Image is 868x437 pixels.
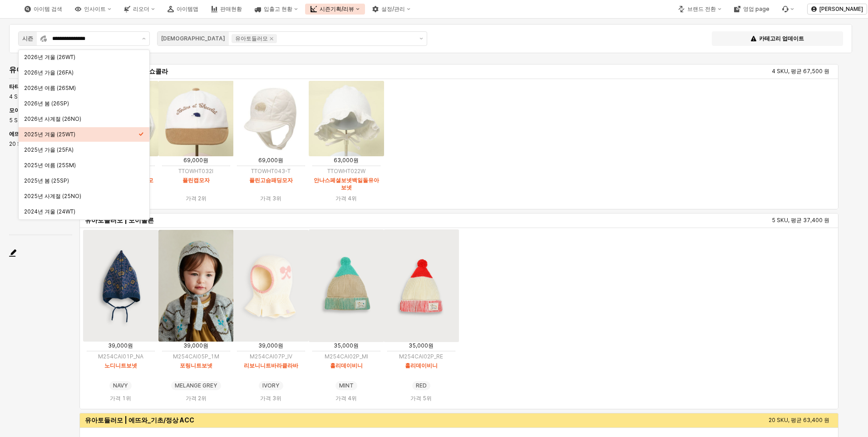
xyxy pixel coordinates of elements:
div: 아이템 검색 [34,6,62,12]
p: 가격 4위 [312,194,380,203]
p: 가격 3위 [237,194,305,203]
p: 가격 5위 [387,394,455,402]
div: 인사이트 [84,6,106,12]
div: Menu item 6 [777,4,799,15]
div: 인사이트 [69,4,117,15]
p: 4 SKU, 평균 67,500 원 [463,67,829,75]
p: 홀리데이비니 [330,362,363,369]
div: 2025년 여름 (25SM) [24,162,138,169]
p: 포링니트보넷 [179,362,212,369]
div: 설정/관리 [381,6,405,12]
div: 2025년 사계절 (25NO) [24,193,138,200]
div: MINT [339,381,354,390]
p: M254CAI01P_NA [83,353,158,361]
p: 69,000원 [233,156,309,164]
p: 69,000원 [158,156,234,164]
h6: 유아토들러모 | 모이몰른 [85,216,272,224]
div: 입출고 현황 [249,4,303,15]
h6: 유아토들러모 | 에뜨와_기초/정상 ACC [85,416,272,424]
p: 안나스페셜보넷백일돌유아보넷 [312,177,380,191]
p: M254CAI02P_MI [309,353,384,361]
div: 유아토들러모 [235,34,268,43]
div: 2024년 겨울 (24WT) [24,208,138,215]
p: M254CAI05P_1M [158,353,234,361]
p: 가격 4위 [312,394,380,402]
p: 39,000원 [233,342,309,350]
div: 설정/관리 [367,4,416,15]
span: 4 SKU | 67,500원 [9,92,55,101]
h5: 유아토들러모 [9,65,72,74]
div: 영업 page [743,6,769,12]
p: TTOWHT043-T [233,167,309,175]
div: 2026년 겨울 (26WT) [24,54,138,61]
div: 2025년 겨울 (25WT) [24,131,138,138]
p: 노디니트보넷 [104,362,137,369]
p: 5 SKU, 평균 37,400 원 [463,216,829,224]
div: 2025년 가을 (25FA) [24,146,138,154]
p: TTOWHT022W [309,167,384,175]
div: NAVY [113,381,128,390]
div: 판매현황 [206,4,247,15]
div: 아이템맵 [177,6,198,12]
span: 5 SKU | 37,400원 [9,116,55,125]
p: 가격 2위 [162,194,230,203]
div: 2026년 가을 (26FA) [24,69,138,76]
div: 시즌기획/리뷰 [320,6,354,12]
p: 가격 2위 [162,394,230,402]
div: 입출고 현황 [264,6,292,12]
p: 가격 3위 [237,394,305,402]
div: 브랜드 전환 [687,6,716,12]
div: 리오더 [133,6,149,12]
div: [DEMOGRAPHIC_DATA] [161,34,225,43]
p: 39,000원 [83,342,158,350]
div: 판매현황 [220,6,242,12]
div: 시즌 [22,34,33,43]
div: IVORY [262,381,280,390]
span: 모이몰른 [9,107,31,114]
h6: 유아토들러모 | 타티네 쇼콜라 [85,67,272,75]
span: 에뜨와 기초 정상 acc [9,130,61,137]
p: 35,000원 [384,342,459,350]
p: M254CAI07P_IV [233,353,309,361]
div: 2026년 봄 (26SP) [24,100,138,107]
p: TTOWHT032I [158,167,234,175]
p: 홀리데이비니 [405,362,438,369]
div: 아이템맵 [162,4,204,15]
div: 2026년 사계절 (26NO) [24,115,138,123]
div: Select an option [19,50,149,220]
button: 제안 사항 표시 [138,32,149,45]
div: 아이템 검색 [19,4,68,15]
p: M254CAI02P_RE [384,353,459,361]
div: 2026년 여름 (26SM) [24,84,138,92]
p: 63,000원 [309,156,384,164]
p: 35,000원 [309,342,384,350]
div: 브랜드 전환 [673,4,727,15]
div: 영업 page [729,4,775,15]
span: 타티네 쇼콜라 [9,83,43,90]
p: 플린캡모자 [182,177,209,184]
div: Remove 유아토들러모 [270,37,273,40]
p: [PERSON_NAME] [819,5,863,13]
div: RED [416,381,427,390]
p: 카테고리 업데이트 [759,35,804,42]
div: 리오더 [118,4,160,15]
button: 제안 사항 표시 [416,32,427,45]
p: 가격 1위 [87,394,155,402]
p: 20 SKU, 평균 63,400 원 [463,416,829,424]
div: 2025년 봄 (25SP) [24,177,138,184]
p: 플린고슴패딩모자 [249,177,293,184]
div: MELANGE GREY [174,381,217,390]
span: 20 SKU | 63,400원 [9,139,59,149]
p: 리보니니트바라클라바 [244,362,298,369]
p: 39,000원 [158,342,234,350]
div: 시즌기획/리뷰 [305,4,365,15]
